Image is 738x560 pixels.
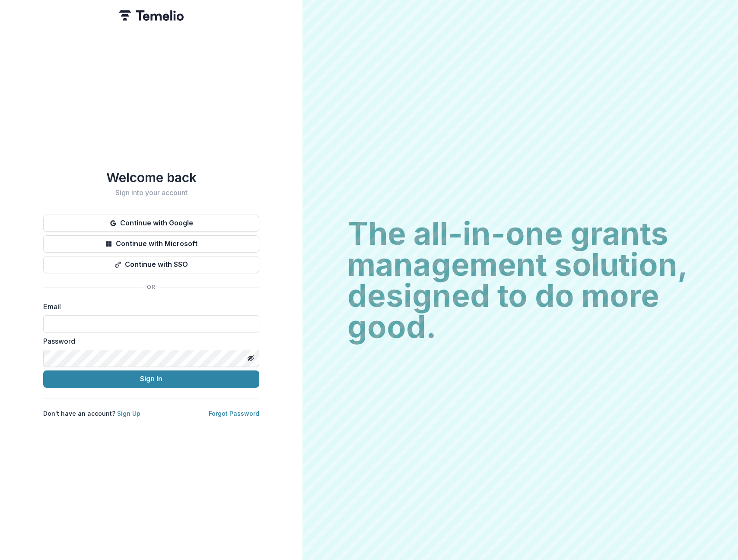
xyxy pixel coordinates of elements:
button: Continue with Microsoft [43,235,259,253]
label: Password [43,336,254,346]
img: Temelio [119,10,184,21]
button: Continue with SSO [43,256,259,273]
a: Sign Up [117,410,140,417]
button: Sign In [43,370,259,388]
label: Email [43,301,254,312]
button: Continue with Google [43,215,259,232]
p: Don't have an account? [43,409,140,418]
button: Toggle password visibility [244,351,258,365]
h1: Welcome back [43,170,259,185]
h2: Sign into your account [43,189,259,197]
a: Forgot Password [209,410,259,417]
